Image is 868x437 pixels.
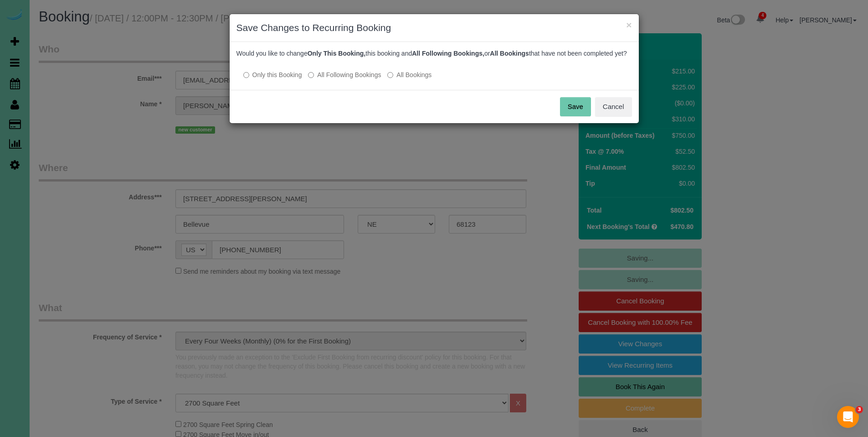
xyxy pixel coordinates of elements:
b: All Bookings [490,50,529,57]
span: 3 [856,406,863,413]
input: All Following Bookings [308,72,314,78]
label: All bookings that have not been completed yet will be changed. [387,70,431,79]
b: Only This Booking, [308,50,366,57]
button: Cancel [595,97,632,116]
h3: Save Changes to Recurring Booking [236,21,632,35]
b: All Following Bookings, [412,50,484,57]
label: This and all the bookings after it will be changed. [308,70,381,79]
input: All Bookings [387,72,393,78]
p: Would you like to change this booking and or that have not been completed yet? [236,49,632,58]
button: Save [560,97,591,116]
button: × [626,20,632,30]
label: All other bookings in the series will remain the same. [243,70,302,79]
input: Only this Booking [243,72,249,78]
iframe: Intercom live chat [837,406,859,428]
